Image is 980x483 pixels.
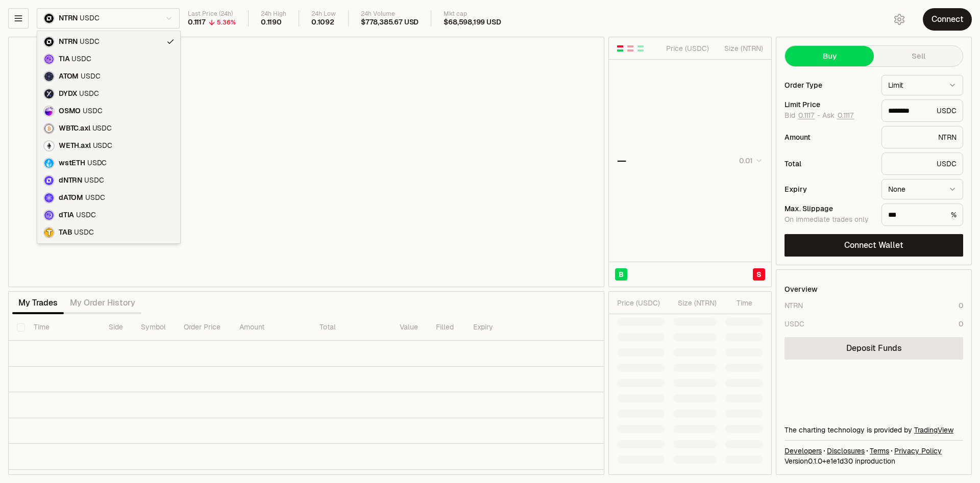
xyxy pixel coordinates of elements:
[44,159,54,168] img: wstETH Logo
[44,37,54,46] img: NTRN Logo
[81,72,100,81] span: USDC
[59,124,90,133] span: WBTC.axl
[44,141,54,150] img: WETH.axl Logo
[59,72,79,81] span: ATOM
[74,228,93,237] span: USDC
[44,72,54,81] img: ATOM Logo
[44,193,54,202] img: dATOM Logo
[59,107,81,116] span: OSMO
[44,211,54,220] img: dTIA Logo
[71,55,91,64] span: USDC
[85,193,105,202] span: USDC
[83,107,102,116] span: USDC
[76,211,95,220] span: USDC
[44,176,54,185] img: dNTRN Logo
[44,55,54,64] img: TIA Logo
[59,176,82,185] span: dNTRN
[44,124,54,133] img: WBTC.axl Logo
[59,89,77,98] span: DYDX
[93,141,112,150] span: USDC
[84,176,104,185] span: USDC
[59,228,72,237] span: TAB
[59,37,78,46] span: NTRN
[44,107,54,116] img: OSMO Logo
[87,159,107,168] span: USDC
[92,124,112,133] span: USDC
[80,37,99,46] span: USDC
[59,159,85,168] span: wstETH
[44,228,54,237] img: TAB Logo
[79,89,99,98] span: USDC
[59,193,83,202] span: dATOM
[59,211,74,220] span: dTIA
[59,141,91,150] span: WETH.axl
[59,55,69,64] span: TIA
[44,89,54,98] img: DYDX Logo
